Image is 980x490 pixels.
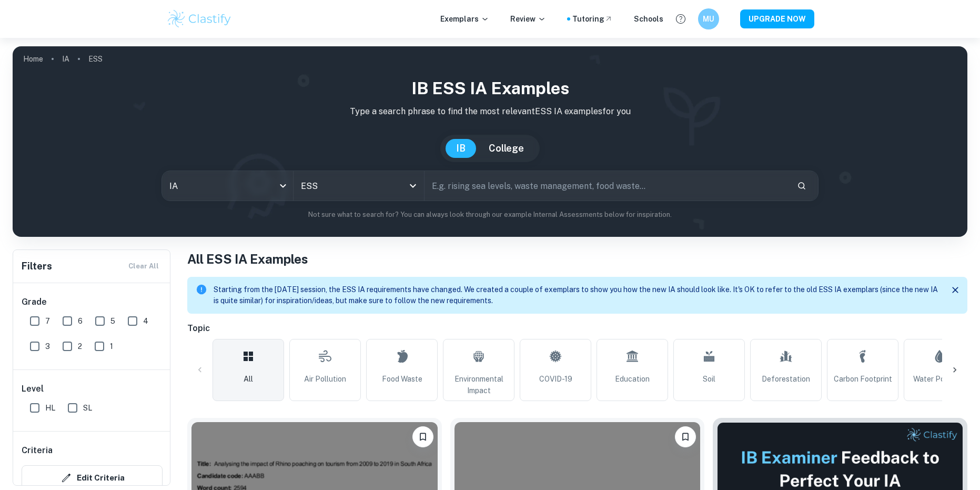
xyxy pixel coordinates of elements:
[78,315,83,327] span: 6
[539,373,572,385] span: COVID-19
[22,296,163,308] h6: Grade
[162,171,292,201] div: IA
[22,259,52,274] h6: Filters
[88,53,103,65] p: ESS
[425,171,789,201] input: E.g. rising sea levels, waste management, food waste...
[947,282,963,298] button: Close
[448,373,510,396] span: Environmental Impact
[22,383,163,395] h6: Level
[913,373,966,385] span: Water Pollution
[793,177,811,195] button: Search
[45,341,50,352] span: 3
[22,444,53,457] h6: Criteria
[510,13,546,25] p: Review
[634,13,663,25] a: Schools
[762,373,810,385] span: Deforestation
[214,284,939,306] p: Starting from the [DATE] session, the ESS IA requirements have changed. We created a couple of ex...
[572,13,613,25] a: Tutoring
[615,373,650,385] span: Education
[698,8,719,29] button: MU
[21,76,959,101] h1: IB ESS IA examples
[45,315,50,327] span: 7
[45,402,55,414] span: HL
[62,52,69,66] a: IA
[166,8,233,29] img: Clastify logo
[110,315,115,327] span: 5
[304,373,346,385] span: Air Pollution
[440,13,489,25] p: Exemplars
[187,249,967,268] h1: All ESS IA Examples
[78,341,82,352] span: 2
[675,426,696,447] button: Bookmark
[406,178,420,193] button: Open
[21,209,959,220] p: Not sure what to search for? You can always look through our example Internal Assessments below f...
[834,373,892,385] span: Carbon Footprint
[446,139,476,158] button: IB
[478,139,534,158] button: College
[143,315,148,327] span: 4
[13,46,967,237] img: profile cover
[702,13,714,25] h6: MU
[244,373,253,385] span: All
[110,341,113,352] span: 1
[703,373,715,385] span: Soil
[412,426,433,447] button: Bookmark
[187,322,967,335] h6: Topic
[21,105,959,118] p: Type a search phrase to find the most relevant ESS IA examples for you
[740,9,814,28] button: UPGRADE NOW
[23,52,43,66] a: Home
[382,373,422,385] span: Food Waste
[83,402,92,414] span: SL
[672,10,690,28] button: Help and Feedback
